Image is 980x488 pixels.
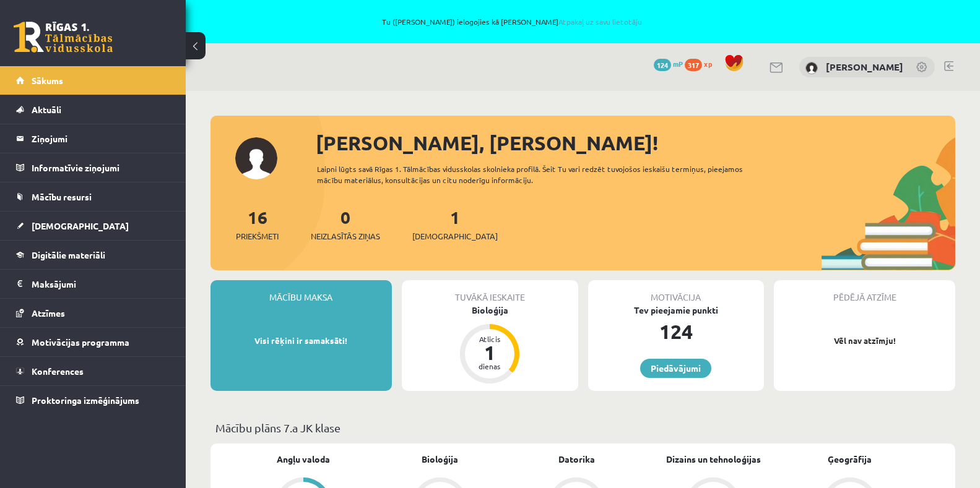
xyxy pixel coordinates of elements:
[471,335,508,343] div: Atlicis
[412,206,498,242] a: 1[DEMOGRAPHIC_DATA]
[826,61,903,73] a: [PERSON_NAME]
[32,220,129,231] span: [DEMOGRAPHIC_DATA]
[311,230,380,242] span: Neizlasītās ziņas
[16,386,170,414] a: Proktoringa izmēģinājums
[316,128,955,158] div: [PERSON_NAME], [PERSON_NAME]!
[16,124,170,153] a: Ziņojumi
[685,59,702,71] span: 317
[317,163,764,186] div: Laipni lūgts savā Rīgas 1. Tālmācības vidusskolas skolnieka profilā. Šeit Tu vari redzēt tuvojošo...
[640,359,711,378] a: Piedāvājumi
[422,453,458,466] a: Bioloģija
[666,453,761,466] a: Dizains un tehnoloģijas
[805,62,818,74] img: Anna Enija Kozlinska
[32,153,170,182] legend: Informatīvie ziņojumi
[558,453,595,466] a: Datorika
[236,230,279,242] span: Priekšmeti
[588,304,765,317] div: Tev pieejamie punkti
[16,182,170,211] a: Mācību resursi
[16,270,170,298] a: Maksājumi
[588,317,765,346] div: 124
[311,206,380,242] a: 0Neizlasītās ziņas
[32,395,139,406] span: Proktoringa izmēģinājums
[32,124,170,153] legend: Ziņojumi
[16,153,170,182] a: Informatīvie ziņojumi
[16,66,170,95] a: Sākums
[32,307,65,319] span: Atzīmes
[402,304,578,385] a: Bioloģija Atlicis 1 dienas
[217,335,386,347] p: Visi rēķini ir samaksāti!
[654,59,671,71] span: 124
[16,299,170,327] a: Atzīmes
[780,335,949,347] p: Vēl nav atzīmju!
[236,206,279,242] a: 16Priekšmeti
[32,249,105,260] span: Digitālie materiāli
[774,280,955,304] div: Pēdējā atzīme
[588,280,765,304] div: Motivācija
[32,366,84,377] span: Konferences
[402,304,578,317] div: Bioloģija
[685,59,718,69] a: 317 xp
[412,230,498,242] span: [DEMOGRAPHIC_DATA]
[402,280,578,304] div: Tuvākā ieskaite
[32,336,129,348] span: Motivācijas programma
[16,241,170,269] a: Digitālie materiāli
[210,280,392,304] div: Mācību maksa
[14,22,113,53] a: Rīgas 1. Tālmācības vidusskola
[471,343,508,362] div: 1
[673,59,683,69] span: mP
[32,270,170,298] legend: Maksājumi
[142,18,882,25] span: Tu ([PERSON_NAME]) ielogojies kā [PERSON_NAME]
[32,75,63,86] span: Sākums
[558,17,642,27] a: Atpakaļ uz savu lietotāju
[277,453,330,466] a: Angļu valoda
[16,212,170,240] a: [DEMOGRAPHIC_DATA]
[32,104,61,115] span: Aktuāli
[654,59,683,69] a: 124 mP
[704,59,712,69] span: xp
[32,191,92,202] span: Mācību resursi
[215,419,950,436] p: Mācību plāns 7.a JK klase
[16,357,170,385] a: Konferences
[16,95,170,124] a: Aktuāli
[828,453,872,466] a: Ģeogrāfija
[16,328,170,356] a: Motivācijas programma
[471,362,508,370] div: dienas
